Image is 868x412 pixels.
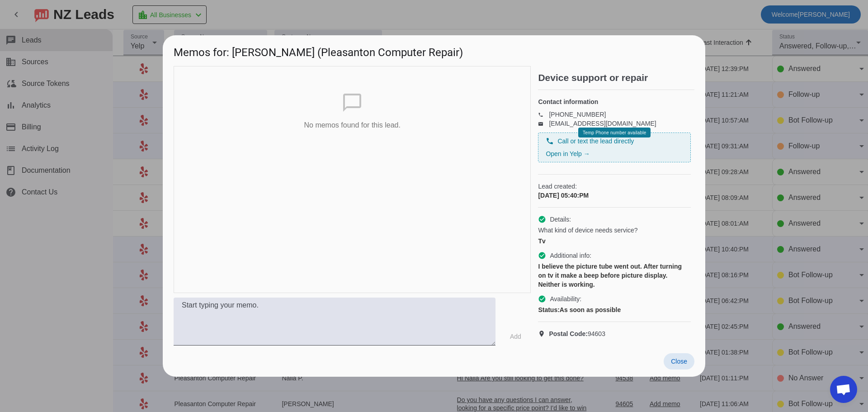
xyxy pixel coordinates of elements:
[538,251,546,260] mat-icon: check_circle
[538,305,691,314] div: As soon as possible
[546,137,554,145] mat-icon: phone
[583,130,646,135] span: Temp Phone number available
[550,215,571,224] span: Details:
[538,330,549,337] mat-icon: location_on
[549,329,605,338] span: 94603
[546,150,590,157] a: Open in Yelp →
[341,92,363,114] mat-icon: chat_bubble_outline
[538,306,559,313] strong: Status:
[538,191,691,200] div: [DATE] 05:40:PM
[163,35,705,66] h1: Memos for: [PERSON_NAME] (Pleasanton Computer Repair)
[549,330,588,337] strong: Postal Code:
[830,376,857,403] div: Open chat
[538,121,549,126] mat-icon: email
[538,237,691,246] div: Tv
[538,295,546,303] mat-icon: check_circle
[550,294,581,303] span: Availability:
[538,182,691,191] span: Lead created:
[549,111,606,118] a: [PHONE_NUMBER]
[549,120,656,127] a: [EMAIL_ADDRESS][DOMAIN_NAME]
[538,97,691,106] h4: Contact information
[538,226,637,235] span: What kind of device needs service?
[538,112,549,117] mat-icon: phone
[538,215,546,223] mat-icon: check_circle
[538,73,694,82] h2: Device support or repair
[304,121,400,130] p: No memos found for this lead.
[671,358,687,365] span: Close
[538,262,691,289] div: I believe the picture tube went out. After turning on tv it make a beep before picture display. N...
[550,251,591,260] span: Additional info:
[557,137,634,146] span: Call or text the lead directly
[664,353,694,369] button: Close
